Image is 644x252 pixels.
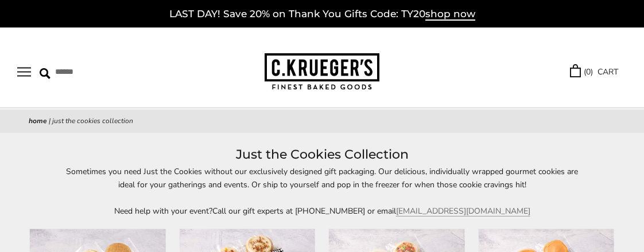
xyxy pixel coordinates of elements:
[52,116,133,125] span: Just the Cookies Collection
[265,53,379,90] img: C.KRUEGER'S
[29,144,615,165] h1: Just the Cookies Collection
[49,116,51,125] span: |
[29,116,615,127] nav: breadcrumbs
[570,65,618,78] a: (0) CART
[169,8,475,21] a: LAST DAY! Save 20% on Thank You Gifts Code: TY20shop now
[58,165,586,191] p: Sometimes you need Just the Cookies without our exclusively designed gift packaging. Our deliciou...
[212,206,396,216] span: Call our gift experts at [PHONE_NUMBER] or email
[40,63,164,81] input: Search
[58,204,586,218] p: Need help with your event?
[40,68,51,79] img: Search
[425,8,475,21] span: shop now
[29,116,47,125] a: Home
[17,67,31,77] button: Open navigation
[396,206,530,216] a: [EMAIL_ADDRESS][DOMAIN_NAME]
